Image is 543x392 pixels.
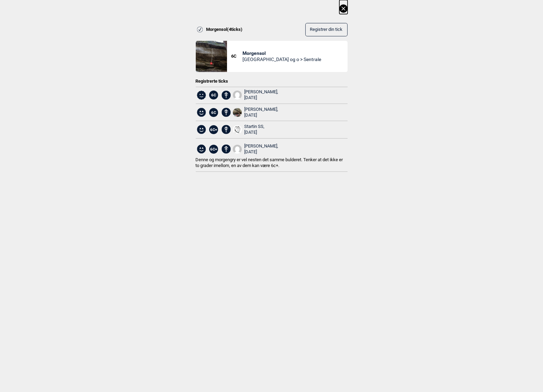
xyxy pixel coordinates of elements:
[244,89,278,101] div: [PERSON_NAME],
[209,145,218,154] span: 6C+
[233,124,264,135] a: IMG 6109Startin SS, [DATE]
[244,124,264,135] div: Startin SS,
[244,112,278,118] div: [DATE]
[244,107,278,118] div: [PERSON_NAME],
[310,27,343,32] span: Registrer din tick
[244,130,264,135] div: [DATE]
[209,91,218,99] span: 6C
[206,27,242,33] span: Morgensol ( 4 ticks)
[209,108,218,117] span: 6C
[233,91,242,99] img: User fallback1
[196,157,343,168] span: Denne og morgengry er vel nesten det samme bulderet. Tenker at det ikke er to grader imellom, en ...
[196,41,227,72] img: Morgensol 210507
[242,50,321,56] span: Morgensol
[244,95,278,101] div: [DATE]
[196,79,348,84] div: Registrerte ticks
[244,149,278,155] div: [DATE]
[233,89,278,101] a: User fallback1[PERSON_NAME], [DATE]
[233,145,242,154] img: User fallback1
[233,107,278,118] a: 6178 AB54 E9 B9 4 FEE 989 E F2072 F1 F3493[PERSON_NAME], [DATE]
[231,54,243,59] span: 6C
[233,143,278,155] a: User fallback1[PERSON_NAME], [DATE]
[242,56,321,62] span: [GEOGRAPHIC_DATA] og o > Sentrale
[305,23,348,36] button: Registrer din tick
[244,143,278,155] div: [PERSON_NAME],
[233,125,242,134] img: IMG 6109
[209,125,218,134] span: 6C+
[233,108,242,117] img: 6178 AB54 E9 B9 4 FEE 989 E F2072 F1 F3493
